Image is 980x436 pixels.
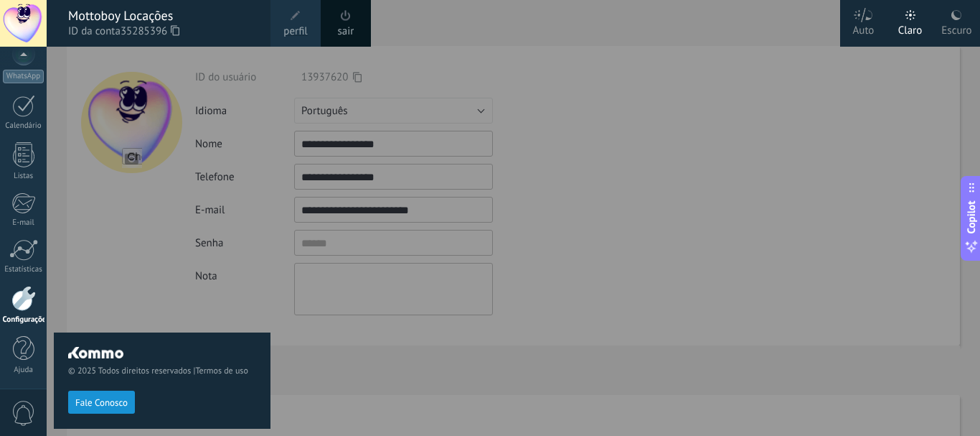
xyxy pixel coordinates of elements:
[75,398,128,408] span: Fale Conosco
[941,9,971,47] div: Escuro
[853,9,875,47] div: Auto
[3,315,44,325] div: Configurações
[283,24,307,40] span: perfil
[3,172,44,181] div: Listas
[898,9,923,47] div: Claro
[3,218,44,228] div: E-mail
[121,24,179,40] span: 35285396
[68,396,135,407] a: Fale Conosco
[68,8,256,24] div: Mottoboy Locações
[195,366,248,376] a: Termos de uso
[338,24,354,40] a: sair
[3,366,44,375] div: Ajuda
[964,200,979,233] span: Copilot
[68,24,256,40] span: ID da conta
[68,366,256,376] span: © 2025 Todos direitos reservados |
[3,265,44,274] div: Estatísticas
[68,391,135,414] button: Fale Conosco
[3,121,44,131] div: Calendário
[3,70,44,83] div: WhatsApp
